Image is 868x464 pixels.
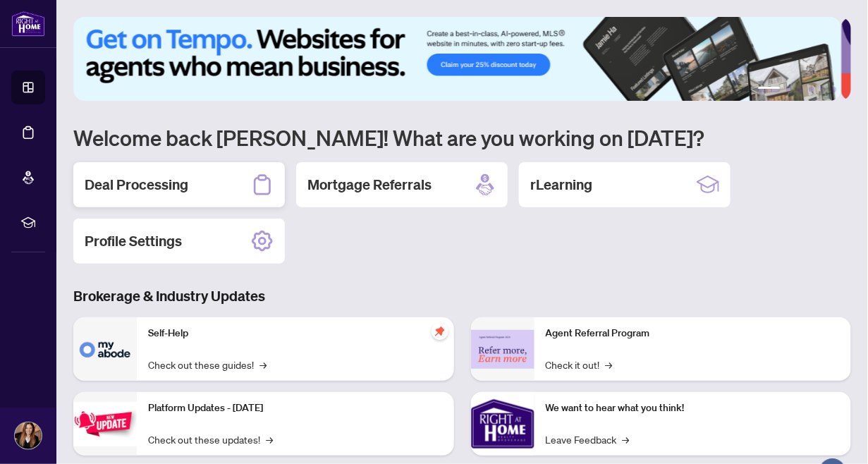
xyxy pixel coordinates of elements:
[148,401,443,416] p: Platform Updates - [DATE]
[432,323,448,340] span: pushpin
[797,87,803,92] button: 3
[73,402,137,446] img: Platform Updates - July 21, 2025
[11,11,45,37] img: logo
[259,357,267,372] span: →
[148,326,443,341] p: Self-Help
[73,124,851,151] h1: Welcome back [PERSON_NAME]! What are you working on [DATE]?
[809,87,814,92] button: 4
[606,357,613,372] span: →
[786,87,792,92] button: 2
[546,357,613,372] a: Check it out!→
[73,286,851,306] h3: Brokerage & Industry Updates
[73,17,841,101] img: Slide 0
[820,87,826,92] button: 5
[471,392,534,456] img: We want to hear what you think!
[546,401,841,416] p: We want to hear what you think!
[148,432,273,447] a: Check out these updates!→
[758,87,781,92] button: 1
[85,231,182,251] h2: Profile Settings
[307,175,432,195] h2: Mortgage Referrals
[471,330,534,369] img: Agent Referral Program
[85,175,188,195] h2: Deal Processing
[266,432,273,447] span: →
[831,87,837,92] button: 6
[73,317,137,381] img: Self-Help
[546,326,841,341] p: Agent Referral Program
[546,432,630,447] a: Leave Feedback→
[530,175,592,195] h2: rLearning
[148,357,267,372] a: Check out these guides!→
[623,432,630,447] span: →
[15,422,42,449] img: Profile Icon
[812,415,854,457] button: Open asap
